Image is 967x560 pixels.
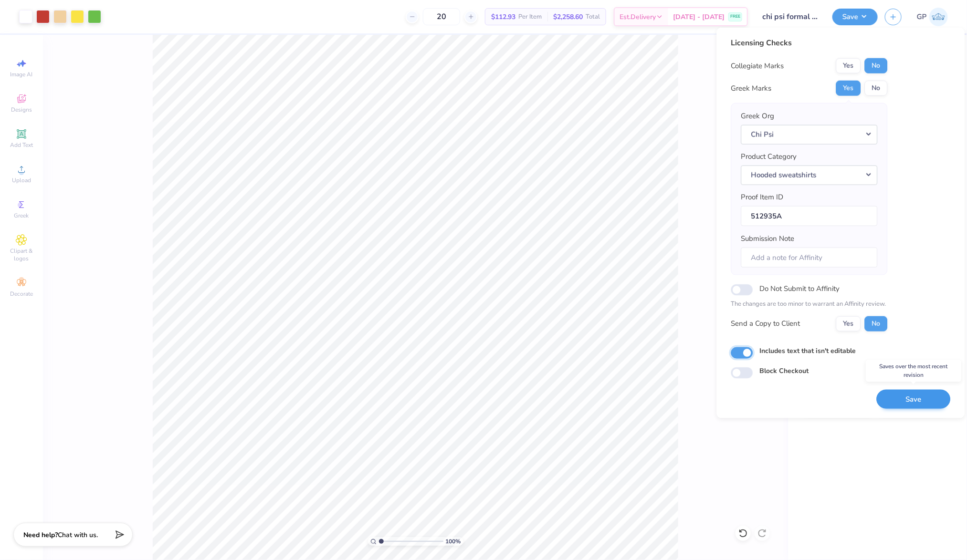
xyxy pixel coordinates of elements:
input: Untitled Design [755,7,825,26]
label: Greek Org [741,111,775,122]
span: Total [586,12,600,22]
div: Licensing Checks [731,37,888,49]
label: Includes text that isn't editable [760,345,856,355]
span: Greek [14,212,29,219]
span: Clipart & logos [5,247,38,262]
label: Proof Item ID [741,192,784,203]
span: Upload [12,176,31,184]
span: Per Item [518,12,542,22]
button: Yes [836,81,861,96]
button: No [865,316,888,331]
span: 100 % [446,537,461,546]
div: Greek Marks [731,83,772,94]
span: Image AI [11,71,33,78]
span: Add Text [10,141,33,149]
strong: Need help? [23,530,58,539]
span: $112.93 [491,12,515,22]
input: Add a note for Affinity [741,247,878,268]
button: Save [877,389,951,409]
button: Save [832,9,878,25]
button: Yes [836,316,861,331]
span: Designs [11,106,32,114]
button: No [865,81,888,96]
span: Chat with us. [58,530,98,539]
p: The changes are too minor to warrant an Affinity review. [731,300,888,309]
label: Do Not Submit to Affinity [760,282,840,295]
span: FREE [730,13,740,20]
button: Chi Psi [741,124,878,144]
img: Gene Padilla [929,8,948,26]
label: Submission Note [741,233,795,244]
button: Hooded sweatshirts [741,165,878,185]
span: $2,258.60 [553,12,583,22]
input: – – [423,8,460,25]
div: Saves over the most recent revision [866,360,961,382]
button: Yes [836,58,861,73]
label: Product Category [741,151,797,162]
label: Block Checkout [760,366,809,376]
button: No [865,58,888,73]
span: Decorate [10,290,33,298]
div: Send a Copy to Client [731,318,800,329]
div: Collegiate Marks [731,61,784,72]
a: GP [917,8,948,26]
span: [DATE] - [DATE] [673,12,725,22]
span: GP [917,11,927,22]
span: Est. Delivery [620,12,656,22]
